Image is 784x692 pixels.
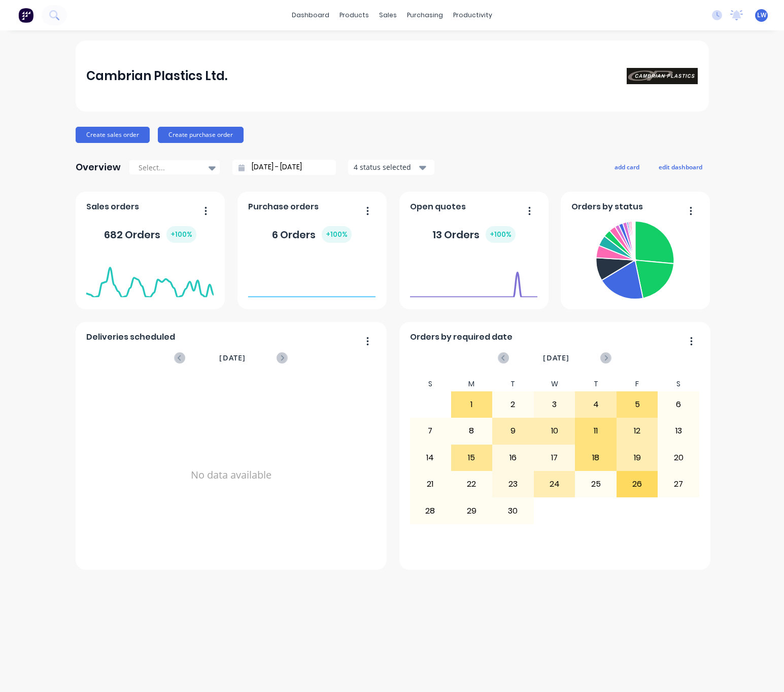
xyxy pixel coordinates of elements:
div: 29 [452,498,492,523]
span: [DATE] [219,352,246,363]
div: 21 [410,471,451,497]
div: 11 [575,418,616,444]
span: Deliveries scheduled [86,331,175,343]
div: Overview [76,157,121,177]
div: 2 [493,392,533,417]
div: F [617,377,658,391]
button: edit dashboard [652,160,709,173]
div: 20 [658,445,699,470]
img: Factory [18,8,33,23]
span: Orders by status [571,201,643,213]
span: Sales orders [86,201,139,213]
div: 24 [534,471,575,497]
div: 13 Orders [432,226,516,243]
div: 682 Orders [104,226,196,243]
a: dashboard [287,8,334,23]
div: + 100 % [166,226,196,243]
div: 1 [452,392,492,417]
div: 3 [534,392,575,417]
div: W [534,377,575,391]
div: T [492,377,534,391]
div: 12 [617,418,658,444]
div: 6 Orders [272,226,352,243]
div: products [334,8,374,23]
div: M [451,377,493,391]
div: + 100 % [322,226,352,243]
div: 17 [534,445,575,470]
div: purchasing [402,8,448,23]
div: 8 [452,418,492,444]
div: No data available [86,377,376,573]
img: Cambrian Plastics Ltd. [627,68,698,84]
span: Purchase orders [248,201,319,213]
div: 4 status selected [354,162,418,172]
div: 19 [617,445,658,470]
div: 6 [658,392,699,417]
div: Cambrian Plastics Ltd. [86,66,227,86]
button: Create sales order [76,127,150,143]
button: Create purchase order [158,127,244,143]
div: 16 [493,445,533,470]
div: 18 [575,445,616,470]
button: add card [608,160,646,173]
div: + 100 % [486,226,516,243]
div: 4 [575,392,616,417]
div: 15 [452,445,492,470]
div: 5 [617,392,658,417]
div: 13 [658,418,699,444]
div: 22 [452,471,492,497]
span: Orders by required date [410,331,513,343]
div: S [658,377,699,391]
div: 14 [410,445,451,470]
div: 30 [493,498,533,523]
span: [DATE] [543,352,569,363]
span: Open quotes [410,201,466,213]
span: LW [757,11,766,20]
div: sales [374,8,402,23]
div: 25 [575,471,616,497]
div: 28 [410,498,451,523]
div: 9 [493,418,533,444]
div: 10 [534,418,575,444]
div: 26 [617,471,658,497]
div: T [575,377,617,391]
div: 7 [410,418,451,444]
div: productivity [448,8,497,23]
div: S [410,377,451,391]
div: 23 [493,471,533,497]
button: 4 status selected [348,160,434,175]
div: 27 [658,471,699,497]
